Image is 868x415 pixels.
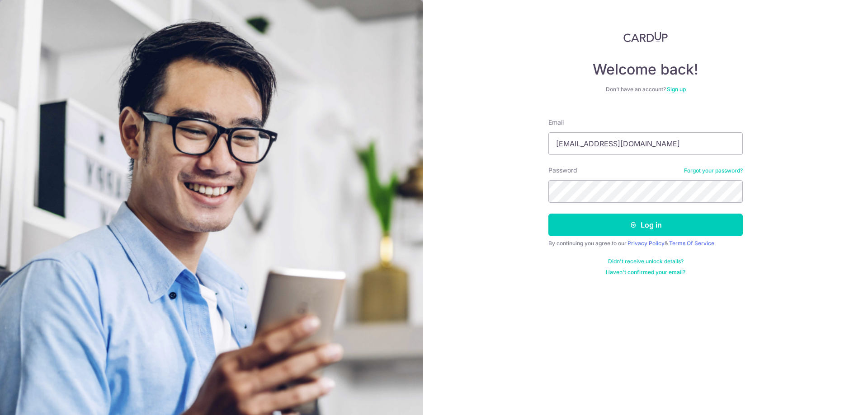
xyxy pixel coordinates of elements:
a: Haven't confirmed your email? [606,269,685,276]
input: Enter your Email [548,132,743,155]
label: Password [548,166,577,175]
a: Forgot your password? [684,167,743,174]
a: Terms Of Service [669,240,714,247]
img: CardUp Logo [623,32,668,42]
a: Sign up [667,86,686,93]
h4: Welcome back! [548,61,743,79]
label: Email [548,118,564,127]
div: Don’t have an account? [548,86,743,93]
a: Privacy Policy [627,240,665,247]
a: Didn't receive unlock details? [608,258,684,265]
button: Log in [548,214,743,236]
div: By continuing you agree to our & [548,240,743,247]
